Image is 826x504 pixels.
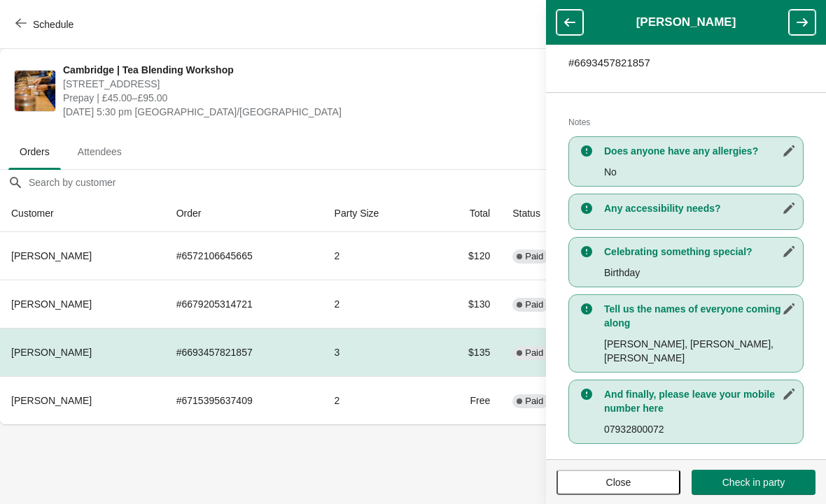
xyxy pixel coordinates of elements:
[722,477,785,488] span: Check in party
[604,165,796,179] p: No
[33,19,73,30] span: Schedule
[604,337,796,365] p: [PERSON_NAME], [PERSON_NAME], [PERSON_NAME]
[692,470,815,495] button: Check in party
[430,232,501,280] td: $120
[501,195,596,232] th: Status
[323,195,430,232] th: Party Size
[604,387,796,415] h3: And finally, please leave your mobile number here
[583,15,789,29] h1: [PERSON_NAME]
[165,195,323,232] th: Order
[568,56,804,70] p: # 6693457821857
[604,201,796,215] h3: Any accessibility needs?
[11,347,92,358] span: [PERSON_NAME]
[11,298,92,310] span: [PERSON_NAME]
[11,250,92,261] span: [PERSON_NAME]
[165,376,323,424] td: # 6715395637409
[604,266,796,280] p: Birthday
[7,12,85,37] button: Schedule
[430,328,501,376] td: $135
[430,376,501,424] td: Free
[63,77,562,91] span: [STREET_ADDRESS]
[604,245,796,259] h3: Celebrating something special?
[15,71,55,111] img: Cambridge | Tea Blending Workshop
[568,115,804,129] h2: Notes
[66,139,133,164] span: Attendees
[11,395,92,406] span: [PERSON_NAME]
[525,251,543,262] span: Paid
[556,470,680,495] button: Close
[430,280,501,328] td: $130
[525,299,543,310] span: Paid
[8,139,61,164] span: Orders
[165,280,323,328] td: # 6679205314721
[525,396,543,407] span: Paid
[165,232,323,280] td: # 6572106645665
[430,195,501,232] th: Total
[63,63,562,77] span: Cambridge | Tea Blending Workshop
[28,170,826,195] input: Search by customer
[525,347,543,359] span: Paid
[604,144,796,158] h3: Does anyone have any allergies?
[323,328,430,376] td: 3
[165,328,323,376] td: # 6693457821857
[606,477,631,488] span: Close
[63,105,562,119] span: [DATE] 5:30 pm [GEOGRAPHIC_DATA]/[GEOGRAPHIC_DATA]
[323,376,430,424] td: 2
[323,280,430,328] td: 2
[323,232,430,280] td: 2
[63,91,562,105] span: Prepay | £45.00–£95.00
[604,302,796,330] h3: Tell us the names of everyone coming along
[604,422,796,436] p: 07932800072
